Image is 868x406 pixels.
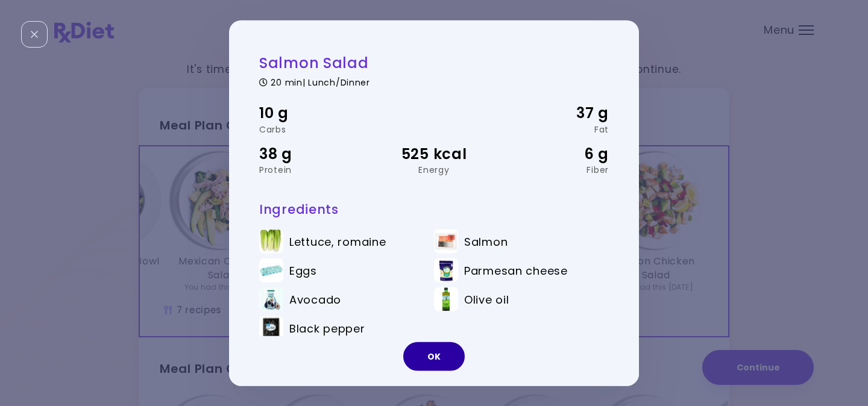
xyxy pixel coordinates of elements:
div: 20 min | Lunch/Dinner [259,75,609,87]
div: Protein [259,166,376,174]
div: Close [21,21,48,48]
span: Avocado [289,293,341,306]
span: Parmesan cheese [464,264,568,277]
div: Fiber [492,166,609,174]
div: 525 kcal [376,142,492,165]
div: 6 g [492,142,609,165]
div: Carbs [259,125,376,133]
h2: Salmon Salad [259,54,609,72]
div: Energy [376,166,492,174]
div: 37 g [492,102,609,125]
div: 38 g [259,142,376,165]
button: OK [403,342,465,370]
div: 10 g [259,102,376,125]
span: Lettuce, romaine [289,235,386,248]
span: Salmon [464,235,508,248]
h3: Ingredients [259,201,609,217]
div: Fat [492,125,609,133]
span: Eggs [289,264,317,277]
span: Olive oil [464,293,509,306]
span: Black pepper [289,322,365,335]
